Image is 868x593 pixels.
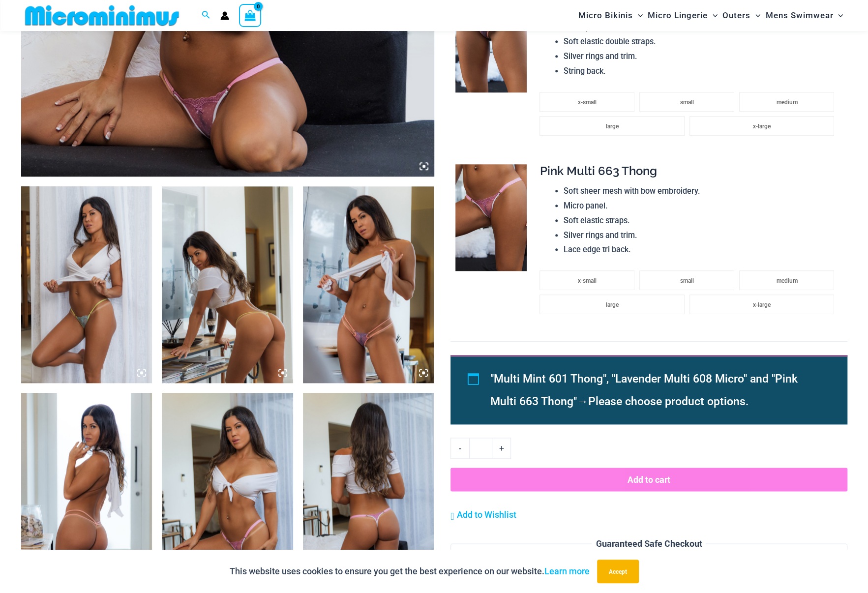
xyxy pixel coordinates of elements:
[21,393,152,590] img: Bow Lace Lavender Multi 608 Micro Thong
[833,3,843,28] span: Menu Toggle
[450,507,516,522] a: Add to Wishlist
[765,3,833,28] span: Mens Swimwear
[21,186,152,383] img: Bow Lace Mint Multi 601 Thong
[564,242,839,257] li: Lace edge tri back.
[739,92,834,112] li: medium
[578,99,597,106] span: x-small
[578,277,597,284] span: x-small
[739,270,834,290] li: medium
[633,3,643,28] span: Menu Toggle
[220,11,229,20] a: Account icon link
[680,99,694,106] span: small
[162,393,293,590] img: Bow Lace Pink Multi 663 Thong
[544,566,590,576] a: Learn more
[539,92,634,112] li: x-small
[576,3,645,28] a: Micro BikinisMenu ToggleMenu Toggle
[574,1,847,30] nav: Site Navigation
[539,164,657,178] span: Pink Multi 663 Thong
[564,184,839,199] li: Soft sheer mesh with bow embroidery.
[539,270,634,290] li: x-small
[776,277,797,284] span: medium
[639,270,734,290] li: small
[239,4,262,27] a: View Shopping Cart, empty
[490,372,798,408] span: "Multi Mint 601 Thong", "Lavender Multi 608 Micro" and "Pink Multi 663 Thong"
[455,164,527,271] img: Bow Lace Pink Multi 663 Thong
[564,49,839,64] li: Silver rings and trim.
[162,186,293,383] img: Bow Lace Mint Multi 601 Thong
[689,116,834,136] li: x-large
[648,3,708,28] span: Micro Lingerie
[592,536,706,551] legend: Guaranteed Safe Checkout
[720,3,763,28] a: OutersMenu ToggleMenu Toggle
[689,295,834,314] li: x-large
[490,368,825,413] li: →
[564,213,839,228] li: Soft elastic straps.
[753,301,771,308] span: x-large
[564,199,839,213] li: Micro panel.
[539,295,684,314] li: large
[722,3,750,28] span: Outers
[303,186,434,383] img: Bow Lace Lavender Multi 608 Micro Thong
[492,438,511,458] a: +
[469,438,492,458] input: Product quantity
[776,99,797,106] span: medium
[597,560,639,583] button: Accept
[456,509,516,520] span: Add to Wishlist
[21,4,183,27] img: MM SHOP LOGO FLAT
[753,123,771,130] span: x-large
[578,3,633,28] span: Micro Bikinis
[303,393,434,590] img: Bow Lace Pink Multi 663 Thong
[450,438,469,458] a: -
[564,228,839,243] li: Silver rings and trim.
[539,116,684,136] li: large
[750,3,760,28] span: Menu Toggle
[639,92,734,112] li: small
[564,34,839,49] li: Soft elastic double straps.
[230,564,590,579] p: This website uses cookies to ensure you get the best experience on our website.
[680,277,694,284] span: small
[450,468,847,491] button: Add to cart
[763,3,845,28] a: Mens SwimwearMenu ToggleMenu Toggle
[588,395,748,408] span: Please choose product options.
[606,123,619,130] span: large
[564,64,839,79] li: String back.
[606,301,619,308] span: large
[708,3,718,28] span: Menu Toggle
[645,3,720,28] a: Micro LingerieMenu ToggleMenu Toggle
[202,9,210,22] a: Search icon link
